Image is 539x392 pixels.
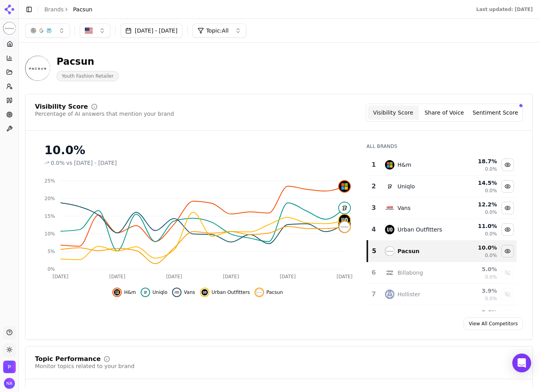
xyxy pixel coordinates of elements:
tr: 2.6%Show brandy melville data [367,305,517,327]
button: Hide h&m data [112,288,136,297]
img: Pacsun [25,56,50,81]
div: 3 [370,203,377,213]
span: 0.0% [485,274,497,280]
button: Sentiment Score [470,106,521,120]
div: 18.7 % [459,157,497,165]
div: Billabong [398,269,423,277]
span: Pacsun [266,289,283,295]
div: 11.0 % [459,222,497,230]
img: hollister [385,290,394,299]
span: 0.0% [485,166,497,172]
button: Hide uniqlo data [501,180,514,193]
div: 5 [371,246,377,256]
button: Open user button [4,378,15,389]
tspan: [DATE] [53,274,69,279]
span: 0.0% [485,252,497,259]
button: Show hollister data [501,288,514,301]
img: uniqlo [339,202,350,213]
span: Topic: All [206,27,229,35]
img: Pacsun [3,22,16,35]
img: h&m [114,289,120,295]
div: Open Intercom Messenger [512,354,531,372]
span: Urban Outfitters [212,289,250,295]
img: urban outfitters [339,215,350,226]
img: urban outfitters [202,289,208,295]
button: Hide h&m data [501,159,514,171]
div: 6 [370,268,377,277]
button: Hide uniqlo data [141,288,167,297]
tspan: 15% [44,213,55,219]
button: Current brand: Pacsun [3,22,16,35]
div: Urban Outfitters [398,226,442,233]
img: US [85,27,93,35]
tspan: 0% [48,266,55,272]
tspan: 5% [48,249,55,254]
div: Pacsun [57,55,119,68]
button: Hide vans data [172,288,195,297]
span: vs [DATE] - [DATE] [66,159,117,167]
img: h&m [385,160,394,170]
span: H&m [124,289,136,295]
div: Pacsun [398,247,420,255]
span: 0.0% [485,188,497,194]
button: Show brandy melville data [501,310,514,322]
span: 0.0% [485,231,497,237]
tr: 2uniqloUniqlo14.5%0.0%Hide uniqlo data [367,176,517,197]
span: 0.0% [51,159,65,167]
div: 10.0 % [459,244,497,252]
button: Open organization switcher [3,361,16,373]
span: Vans [184,289,195,295]
img: pacsun [339,221,350,232]
button: Hide urban outfitters data [200,288,250,297]
div: Topic Performance [35,356,101,362]
tspan: 20% [44,196,55,201]
tr: 7hollisterHollister3.9%0.0%Show hollister data [367,284,517,305]
div: Percentage of AI answers that mention your brand [35,110,174,118]
button: [DATE] - [DATE] [120,24,183,38]
tr: 5pacsunPacsun10.0%0.0%Hide pacsun data [367,241,517,262]
tspan: 10% [44,231,55,237]
div: Last updated: [DATE] [476,6,533,13]
tspan: [DATE] [280,274,296,279]
tspan: 25% [44,178,55,184]
button: Hide urban outfitters data [501,223,514,236]
button: Hide vans data [501,202,514,214]
div: Visibility Score [35,104,88,110]
div: 3.9 % [459,287,497,295]
div: 7 [370,290,377,299]
span: 0.0% [485,295,497,302]
img: pacsun [256,289,262,295]
a: View All Competitors [464,317,523,330]
img: vans [385,203,394,213]
button: Visibility Score [368,106,419,120]
button: Share of Voice [419,106,470,120]
div: 10.0% [44,143,351,157]
div: 5.0 % [459,265,497,273]
span: 0.0% [485,209,497,215]
div: Monitor topics related to your brand [35,362,134,370]
img: uniqlo [385,182,394,191]
img: urban outfitters [385,225,394,234]
img: vans [174,289,180,295]
tspan: [DATE] [166,274,182,279]
span: Youth Fashion Retailer [57,71,119,81]
nav: breadcrumb [44,5,92,13]
img: h&m [339,181,350,192]
div: All Brands [367,143,517,150]
img: Nico Arce [4,378,15,389]
tr: 1h&mH&m18.7%0.0%Hide h&m data [367,154,517,176]
tr: 4urban outfittersUrban Outfitters11.0%0.0%Hide urban outfitters data [367,219,517,241]
img: Pacsun [3,361,16,373]
span: Pacsun [73,5,92,13]
img: pacsun [385,246,394,256]
tspan: [DATE] [223,274,239,279]
div: 2 [370,182,377,191]
a: Brands [44,6,64,13]
div: Hollister [398,290,420,298]
div: 12.2 % [459,201,497,208]
div: 2.6 % [459,308,497,316]
span: Uniqlo [152,289,167,295]
tspan: [DATE] [337,274,353,279]
tspan: [DATE] [109,274,125,279]
tr: 6billabongBillabong5.0%0.0%Show billabong data [367,262,517,284]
